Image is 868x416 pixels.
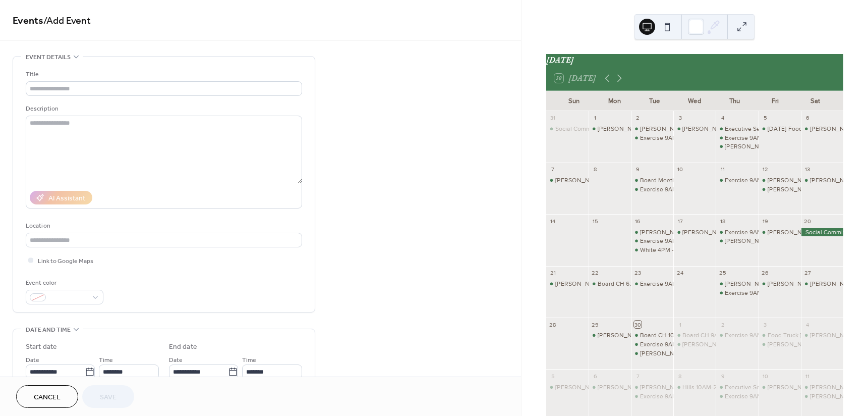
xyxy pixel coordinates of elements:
[716,237,758,245] div: Matthews CH 2-9PM
[555,280,617,288] div: [PERSON_NAME] 12-5
[768,176,842,185] div: [PERSON_NAME] 6PM -CL
[549,269,557,277] div: 21
[631,383,673,392] div: Cupp 11AM-4PM
[716,280,758,288] div: Eaton 12PM-4PM
[676,372,684,380] div: 8
[759,185,801,194] div: Gardner 1-6pm
[589,331,631,340] div: Beyer 1PM - 5PM
[759,280,801,288] div: Farley 3:30-5pm
[676,114,684,122] div: 3
[592,269,599,277] div: 22
[631,125,673,133] div: Cupp 11AM-4PM
[768,340,839,349] div: [PERSON_NAME] 7:30-CL
[674,91,715,111] div: Wed
[725,383,804,392] div: Executive Session 6PM-9PM
[549,372,557,380] div: 5
[676,321,684,328] div: 1
[759,228,801,237] div: Gardner 12PM - CL
[804,269,812,277] div: 27
[640,383,718,392] div: [PERSON_NAME] 11AM-4PM
[719,217,726,225] div: 18
[640,349,712,358] div: [PERSON_NAME] 5-Close
[598,331,677,340] div: [PERSON_NAME] 1PM - 5PM
[640,246,690,254] div: White 4PM - 10PM
[546,280,589,288] div: Gardner 12-5
[716,289,758,297] div: Exercise 9AM-10AM
[631,134,673,142] div: Exercise 9AM-10AM
[169,355,183,366] span: Date
[682,125,762,133] div: [PERSON_NAME] 12PM-4PM
[26,69,300,80] div: Title
[762,166,769,173] div: 12
[549,114,557,122] div: 31
[762,321,769,328] div: 3
[169,342,197,352] div: End date
[634,269,642,277] div: 23
[640,134,695,142] div: Exercise 9AM-10AM
[673,340,716,349] div: Eaton 12PM-4PM
[804,372,812,380] div: 11
[676,217,684,225] div: 17
[759,331,801,340] div: Food Truck Friday: Clubhouse/Picnic 5PM-7:30PM
[640,185,695,194] div: Exercise 9AM-10AM
[549,166,557,173] div: 7
[719,321,726,328] div: 2
[99,355,113,366] span: Time
[631,280,673,288] div: Exercise 9AM-10AM
[26,103,300,114] div: Description
[634,321,642,328] div: 30
[598,280,654,288] div: Board CH 6:00-9PM
[16,385,78,408] button: Cancel
[725,331,779,340] div: Exercise 9AM-10AM
[676,269,684,277] div: 24
[594,91,634,111] div: Mon
[634,91,675,111] div: Tue
[804,114,812,122] div: 6
[634,372,642,380] div: 7
[759,125,801,133] div: Friday Food Truck 5:00PM - 7:30PM
[801,331,843,340] div: Obert 8AM-CL
[631,331,673,340] div: Board CH 10AM - 2PM
[26,325,71,335] span: Date and time
[716,134,758,142] div: Exercise 9AM-10AM
[640,280,695,288] div: Exercise 9AM-10AM
[719,114,726,122] div: 4
[716,331,758,340] div: Exercise 9AM-10AM
[592,321,599,328] div: 29
[725,134,779,142] div: Exercise 9AM-10AM
[673,228,716,237] div: Eaton 12PM-4PM
[640,228,720,237] div: [PERSON_NAME] 12PM-4PM
[801,392,843,401] div: McConnell CH 9AM - 1PM
[549,217,557,225] div: 14
[716,176,758,185] div: Exercise 9AM-10AM
[762,269,769,277] div: 26
[804,321,812,328] div: 4
[762,114,769,122] div: 5
[554,91,595,111] div: Sun
[801,383,843,392] div: Bryan 1PM - CL
[673,331,716,340] div: Board CH 9AM - 12PM
[640,392,695,401] div: Exercise 9AM-10AM
[631,392,673,401] div: Exercise 9AM-10AM
[719,372,726,380] div: 9
[725,289,779,297] div: Exercise 9AM-10AM
[242,355,256,366] span: Time
[589,383,631,392] div: Obert 8AM-CL
[755,91,795,111] div: Fri
[640,237,695,245] div: Exercise 9AM-10AM
[768,383,831,392] div: [PERSON_NAME] 8-CL
[682,383,726,392] div: Hills 10AM-2PM
[725,392,779,401] div: Exercise 9AM-10AM
[598,383,670,392] div: [PERSON_NAME] 8AM-CL
[631,185,673,194] div: Exercise 9AM-10AM
[631,228,673,237] div: Cupp 12PM-4PM
[546,125,589,133] div: Social Committee CH 4-6PM
[640,176,710,185] div: Board Meeting 5PM-9PM
[592,372,599,380] div: 6
[716,392,758,401] div: Exercise 9AM-10AM
[759,383,801,392] div: Woelk CH 8-CL
[725,142,812,151] div: [PERSON_NAME] 2:30-5:30PM
[759,176,801,185] div: Donadio Ch 6PM -CL
[38,256,93,267] span: Link to Google Maps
